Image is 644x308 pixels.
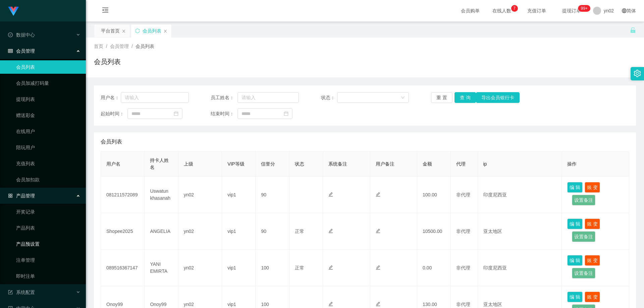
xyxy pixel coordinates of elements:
[16,76,80,90] a: 会员加减打码量
[401,96,405,100] i: 图标: down
[16,253,80,267] a: 注单管理
[101,24,120,37] div: 平台首页
[572,231,595,242] button: 设置备注
[106,44,107,49] span: /
[567,182,583,193] button: 编 辑
[16,60,80,74] a: 会员列表
[376,265,380,270] i: 图标: edit
[16,125,80,138] a: 在线用户
[295,161,304,167] span: 状态
[585,255,600,266] button: 账 变
[8,290,13,295] i: 图标: form
[572,195,595,205] button: 设置备注
[572,268,595,279] button: 设置备注
[328,161,347,167] span: 系统备注
[478,250,562,286] td: 印度尼西亚
[585,219,600,229] button: 账 变
[94,57,121,67] h1: 会员列表
[622,8,627,13] i: 图标: global
[295,229,304,234] span: 正常
[478,177,562,213] td: 印度尼西亚
[101,177,145,213] td: 081211572089
[321,94,337,101] span: 状态：
[376,161,394,167] span: 用户备注
[376,192,380,197] i: 图标: edit
[8,32,35,38] span: 数据中心
[145,250,178,286] td: YANI EMIRTA
[121,92,189,103] input: 请输入
[256,213,289,250] td: 90
[8,33,13,37] i: 图标: check-circle-o
[634,70,641,77] i: 图标: setting
[483,161,487,167] span: ip
[8,193,13,198] i: 图标: appstore-o
[101,213,145,250] td: Shopee2025
[261,161,275,167] span: 信誉分
[222,213,256,250] td: vip1
[8,193,35,198] span: 产品管理
[110,44,129,49] span: 会员管理
[476,92,520,103] button: 导出会员银行卡
[178,177,222,213] td: yn02
[328,229,333,233] i: 图标: edit
[567,161,577,167] span: 操作
[454,92,476,103] button: 查 询
[122,29,126,33] i: 图标: close
[145,177,178,213] td: Uswatun khasanah
[135,28,140,33] i: 图标: sync
[16,269,80,283] a: 即时注单
[178,250,222,286] td: yn02
[489,8,515,13] span: 在线人数
[456,302,470,307] span: 非代理
[559,8,584,13] span: 提现订单
[143,24,161,37] div: 会员列表
[567,219,583,229] button: 编 辑
[328,265,333,270] i: 图标: edit
[101,94,121,101] span: 用户名：
[513,5,516,12] p: 7
[16,93,80,106] a: 提现列表
[456,192,470,197] span: 非代理
[16,221,80,235] a: 产品列表
[237,92,299,103] input: 请输入
[8,49,13,53] i: 图标: table
[567,255,583,266] button: 编 辑
[423,161,432,167] span: 金额
[16,173,80,186] a: 会员加扣款
[101,250,145,286] td: 089516367147
[431,92,452,103] button: 重 置
[456,229,470,234] span: 非代理
[376,302,380,306] i: 图标: edit
[567,292,583,302] button: 编 辑
[630,27,636,33] i: 图标: unlock
[578,5,590,12] sup: 276
[163,29,167,33] i: 图标: close
[150,158,169,170] span: 持卡人姓名
[184,161,193,167] span: 上级
[94,44,103,49] span: 首页
[222,250,256,286] td: vip1
[16,237,80,251] a: 产品预设置
[178,213,222,250] td: yn02
[131,44,133,49] span: /
[417,250,451,286] td: 0.00
[222,177,256,213] td: vip1
[417,177,451,213] td: 100.00
[328,302,333,306] i: 图标: edit
[256,177,289,213] td: 90
[478,213,562,250] td: 亚太地区
[174,111,178,116] i: 图标: calendar
[211,110,237,117] span: 结束时间：
[16,205,80,219] a: 开奖记录
[376,229,380,233] i: 图标: edit
[16,157,80,170] a: 充值列表
[256,250,289,286] td: 100
[585,292,600,302] button: 账 变
[456,265,470,270] span: 非代理
[585,182,600,193] button: 账 变
[511,5,518,12] sup: 7
[136,44,154,49] span: 会员列表
[284,111,288,116] i: 图标: calendar
[8,48,35,54] span: 会员管理
[101,110,127,117] span: 起始时间：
